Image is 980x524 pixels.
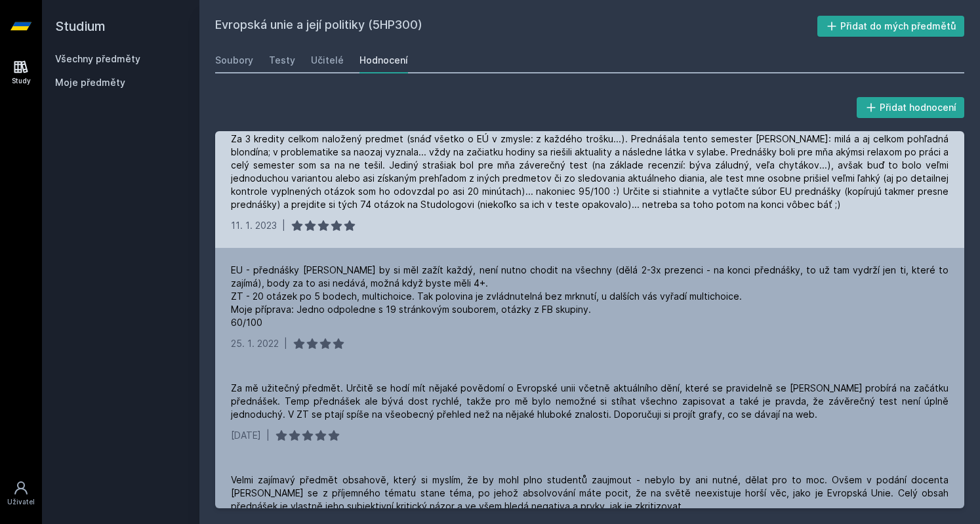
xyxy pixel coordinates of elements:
[231,132,949,211] div: Za 3 kredity celkom naložený predmet (snáď všetko o EÚ v zmysle: z každého trošku...). Prednášala...
[231,382,949,421] div: Za mě užitečný předmět. Určitě se hodí mít nějaké povědomí o Evropské unii včetně aktuálního dění...
[231,219,277,232] div: 11. 1. 2023
[215,16,817,37] h2: Evropská unie a její politiky (5HP300)
[284,337,287,350] div: |
[269,54,295,67] div: Testy
[12,76,31,86] div: Study
[231,337,279,350] div: 25. 1. 2022
[215,54,253,67] div: Soubory
[269,47,295,73] a: Testy
[857,97,965,118] button: Přidat hodnocení
[817,16,965,37] button: Přidat do mých předmětů
[3,52,39,92] a: Study
[311,54,344,67] div: Učitelé
[215,47,253,73] a: Soubory
[55,76,125,89] span: Moje předměty
[3,474,39,514] a: Uživatel
[359,47,408,73] a: Hodnocení
[282,219,285,232] div: |
[231,474,949,513] div: Velmi zajímavý předmět obsahově, který si myslím, že by mohl plno studentů zaujmout - nebylo by a...
[231,264,949,329] div: EU - přednášky [PERSON_NAME] by si měl zažít každý, není nutno chodit na všechny (dělá 2-3x preze...
[231,429,261,442] div: [DATE]
[7,497,35,507] div: Uživatel
[266,429,270,442] div: |
[311,47,344,73] a: Učitelé
[55,53,140,64] a: Všechny předměty
[359,54,408,67] div: Hodnocení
